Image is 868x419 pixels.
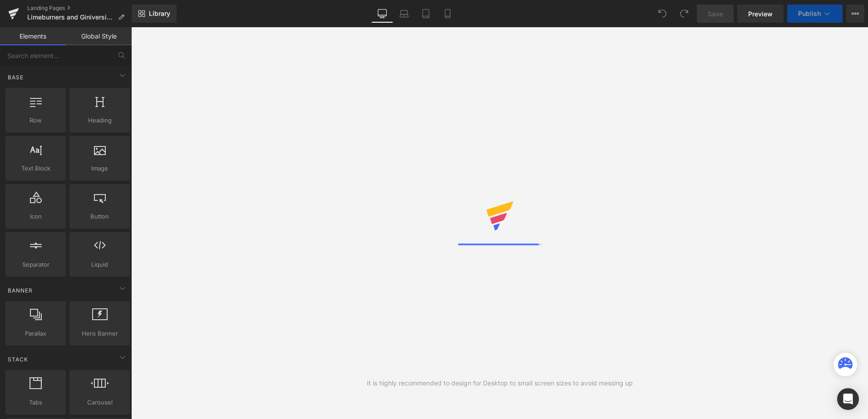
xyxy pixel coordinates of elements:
span: Button [72,212,127,221]
a: Global Style [66,27,132,45]
a: Preview [737,5,784,23]
button: Redo [675,5,693,23]
span: Base [7,73,25,82]
a: Laptop [393,5,415,23]
span: Heading [72,116,127,125]
span: Preview [748,9,773,19]
div: It is highly recommended to design for Desktop to small screen sizes to avoid messing up [367,378,633,388]
button: Undo [653,5,671,23]
span: Tabs [8,398,63,407]
a: New Library [132,5,177,23]
span: Liquid [72,260,127,269]
span: Library [149,10,170,18]
span: Banner [7,286,34,295]
a: Tablet [415,5,437,23]
span: Save [708,9,723,19]
span: Separator [8,260,63,269]
span: Row [8,116,63,125]
span: Carousel [72,398,127,407]
a: Desktop [371,5,393,23]
span: Hero Banner [72,329,127,338]
button: Publish [787,5,843,23]
span: Publish [798,10,821,17]
span: Limeburners and Giniversity [GEOGRAPHIC_DATA] [27,14,114,21]
a: Mobile [437,5,459,23]
span: Text Block [8,164,63,173]
button: More [846,5,864,23]
span: Parallax [8,329,63,338]
span: Stack [7,355,29,364]
a: Landing Pages [27,5,132,12]
span: Icon [8,212,63,221]
span: Image [72,164,127,173]
div: Open Intercom Messenger [837,388,859,410]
